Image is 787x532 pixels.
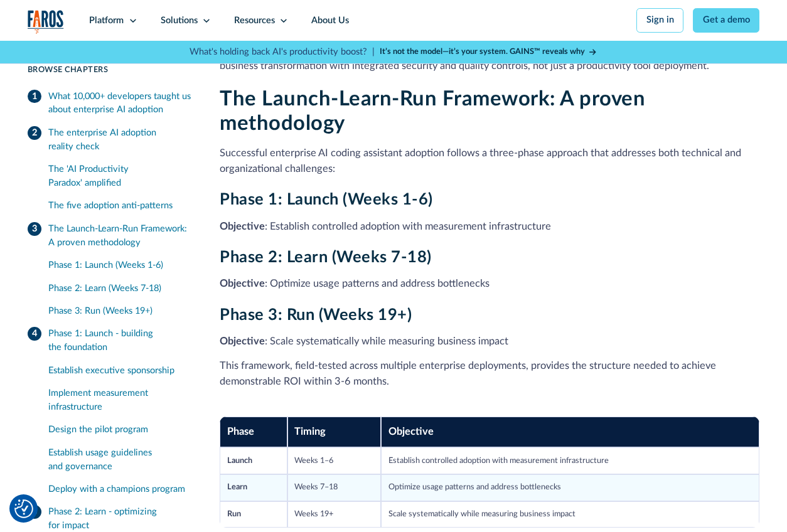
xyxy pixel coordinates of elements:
[28,64,192,76] div: Browse Chapters
[48,158,193,194] a: The 'AI Productivity Paradox' amplified
[48,419,193,442] a: Design the pilot program
[48,387,193,415] div: Implement measurement infrastructure
[28,122,192,158] a: The enterprise AI adoption reality check
[220,336,265,346] strong: Objective
[48,304,193,318] div: Phase 3: Run (Weeks 19+)
[234,14,275,28] div: Resources
[220,307,412,323] strong: Phase 3: Run (Weeks 19+)
[220,89,645,134] strong: The Launch-Learn-Run Framework: A proven methodology
[14,499,33,518] img: Revisit consent button
[287,474,381,501] td: Weeks 7–18
[287,447,381,474] td: Weeks 1–6
[48,359,193,382] a: Establish executive sponsorship
[220,276,759,292] p: : Optimize usage patterns and address bottlenecks
[161,14,198,28] div: Solutions
[220,501,287,528] td: Run
[381,447,759,474] td: Establish controlled adoption with measurement infrastructure
[48,195,193,218] a: The five adoption anti-patterns
[48,163,193,191] div: The 'AI Productivity Paradox' amplified
[287,501,381,528] td: Weeks 19+
[48,446,193,474] div: Establish usage guidelines and governance
[48,254,193,277] a: Phase 1: Launch (Weeks 1-6)
[220,447,287,474] td: Launch
[48,423,193,437] div: Design the pilot program
[380,46,597,58] a: It’s not the model—it’s your system. GAINS™ reveals why
[220,146,759,176] p: Successful enterprise AI coding assistant adoption follows a three-phase approach that addresses ...
[381,417,759,447] th: Objective
[28,85,192,122] a: What 10,000+ developers taught us about enterprise AI adoption
[28,10,64,34] img: Logo of the analytics and reporting company Faros.
[220,191,433,208] strong: Phase 1: Launch (Weeks 1-6)
[380,48,585,55] strong: It’s not the model—it’s your system. GAINS™ reveals why
[14,499,33,518] button: Cookie Settings
[28,218,192,254] a: The Launch-Learn-Run Framework: A proven methodology
[220,221,265,231] strong: Objective
[287,417,381,447] th: Timing
[220,358,759,389] p: This framework, field-tested across multiple enterprise deployments, provides the structure neede...
[48,327,193,355] div: Phase 1: Launch - building the foundation
[89,14,124,28] div: Platform
[381,474,759,501] td: Optimize usage patterns and address bottlenecks
[48,382,193,418] a: Implement measurement infrastructure
[28,10,64,34] a: home
[48,483,193,497] div: Deploy with a champions program
[636,8,683,32] a: Sign in
[48,478,193,501] a: Deploy with a champions program
[28,323,192,359] a: Phase 1: Launch - building the foundation
[220,249,432,265] strong: Phase 2: Learn (Weeks 7-18)
[220,334,759,349] p: : Scale systematically while measuring business impact
[693,8,759,32] a: Get a demo
[220,417,287,447] th: Phase
[220,219,759,235] p: : Establish controlled adoption with measurement infrastructure
[48,222,193,250] div: The Launch-Learn-Run Framework: A proven methodology
[48,364,193,378] div: Establish executive sponsorship
[220,279,265,289] strong: Objective
[48,442,193,478] a: Establish usage guidelines and governance
[220,474,287,501] td: Learn
[48,126,193,154] div: The enterprise AI adoption reality check
[48,282,193,295] div: Phase 2: Learn (Weeks 7-18)
[381,501,759,528] td: Scale systematically while measuring business impact
[48,199,193,213] div: The five adoption anti-patterns
[48,259,193,273] div: Phase 1: Launch (Weeks 1-6)
[48,90,193,117] div: What 10,000+ developers taught us about enterprise AI adoption
[48,277,193,300] a: Phase 2: Learn (Weeks 7-18)
[48,300,193,322] a: Phase 3: Run (Weeks 19+)
[190,45,375,59] p: What's holding back AI's productivity boost? |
